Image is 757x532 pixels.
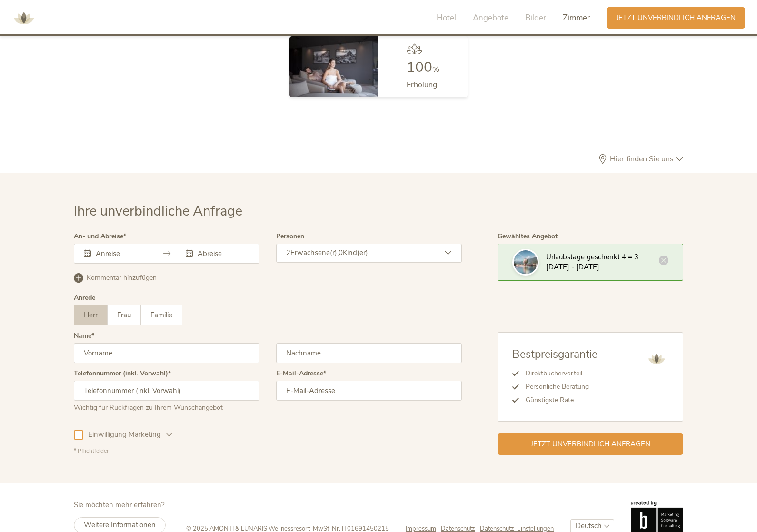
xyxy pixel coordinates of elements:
input: Telefonnummer (inkl. Vorwahl) [74,381,259,401]
span: 0 [339,248,343,257]
span: Herr [84,310,98,320]
div: Anrede [74,295,95,301]
span: Einwilligung Marketing [83,430,166,440]
label: E-Mail-Adresse [276,370,326,377]
span: Jetzt unverbindlich anfragen [616,13,736,23]
li: Persönliche Beratung [519,380,598,394]
span: [DATE] - [DATE] [546,262,599,272]
span: Kind(er) [343,248,368,257]
a: AMONTI & LUNARIS Wellnessresort [10,14,38,21]
div: * Pflichtfelder [74,447,462,455]
img: AMONTI & LUNARIS Wellnessresort [10,4,38,32]
input: Abreise [195,249,249,258]
span: % [432,64,439,75]
label: An- und Abreise [74,233,126,240]
input: E-Mail-Adresse [276,381,462,401]
span: Weitere Informationen [84,520,156,530]
label: Personen [276,233,304,240]
span: Sie möchten mehr erfahren? [74,500,165,510]
span: 2 [286,248,290,257]
span: Gewähltes Angebot [498,232,558,241]
span: Jetzt unverbindlich anfragen [531,439,650,449]
span: Urlaubstage geschenkt 4 = 3 [546,252,638,262]
span: Bilder [525,12,546,23]
li: Direktbuchervorteil [519,367,598,380]
span: Familie [150,310,172,320]
span: Frau [117,310,131,320]
input: Nachname [276,343,462,363]
div: Wichtig für Rückfragen zu Ihrem Wunschangebot [74,401,259,413]
span: Zimmer [563,12,590,23]
input: Vorname [74,343,259,363]
span: 100 [407,58,432,77]
span: Kommentar hinzufügen [87,273,157,283]
span: Angebote [473,12,508,23]
span: Bestpreisgarantie [512,347,598,362]
label: Name [74,333,94,339]
input: Anreise [93,249,148,258]
span: Ihre unverbindliche Anfrage [74,202,242,220]
span: Hier finden Sie uns [608,155,676,163]
img: AMONTI & LUNARIS Wellnessresort [645,347,668,371]
span: Erholung [407,79,437,90]
span: Erwachsene(r), [290,248,339,257]
span: Hotel [437,12,456,23]
img: Ihre unverbindliche Anfrage [514,250,538,274]
label: Telefonnummer (inkl. Vorwahl) [74,370,171,377]
li: Günstigste Rate [519,394,598,407]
